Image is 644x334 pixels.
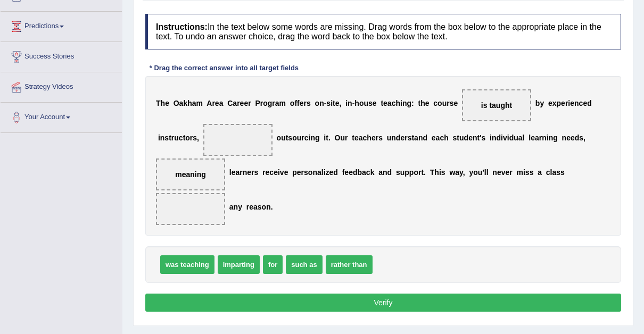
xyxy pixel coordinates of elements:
[352,133,354,142] b: t
[156,99,161,107] b: T
[378,168,383,177] b: a
[425,99,430,107] b: e
[358,168,362,177] b: b
[546,168,550,177] b: c
[437,99,442,107] b: o
[196,99,203,107] b: m
[523,168,525,177] b: i
[233,99,237,107] b: a
[247,168,251,177] b: e
[408,133,412,142] b: s
[459,168,463,177] b: y
[279,99,286,107] b: m
[440,133,444,142] b: c
[348,99,352,107] b: n
[421,168,424,177] b: t
[523,133,525,142] b: l
[248,99,251,107] b: r
[185,133,190,142] b: o
[367,133,371,142] b: h
[212,99,214,107] b: r
[281,133,286,142] b: u
[482,168,484,177] b: '
[579,99,583,107] b: c
[557,99,562,107] b: p
[492,168,497,177] b: n
[535,133,539,142] b: a
[480,133,481,142] b: '
[266,168,270,177] b: e
[309,133,311,142] b: i
[418,99,420,107] b: t
[174,133,179,142] b: u
[378,133,383,142] b: s
[469,168,473,177] b: y
[396,133,401,142] b: d
[266,203,271,211] b: n
[193,133,197,142] b: s
[568,99,570,107] b: i
[321,168,324,177] b: l
[450,99,454,107] b: s
[432,133,436,142] b: e
[463,168,465,177] b: ,
[484,168,486,177] b: l
[179,133,183,142] b: c
[459,133,464,142] b: u
[1,42,122,69] a: Success Stories
[414,168,418,177] b: o
[229,203,234,211] b: a
[387,168,392,177] b: d
[501,133,503,142] b: i
[433,99,437,107] b: c
[409,168,414,177] b: p
[326,255,373,274] span: rather than
[307,99,311,107] b: s
[552,168,556,177] b: a
[229,168,232,177] b: l
[277,133,282,142] b: o
[312,168,317,177] b: n
[326,168,329,177] b: z
[556,168,560,177] b: s
[297,99,300,107] b: f
[218,255,260,274] span: imparting
[548,99,552,107] b: e
[238,203,242,211] b: y
[333,168,338,177] b: d
[482,133,486,142] b: s
[363,133,367,142] b: c
[274,168,278,177] b: e
[263,99,268,107] b: o
[156,193,225,225] span: Drop target
[156,22,208,31] b: Instructions:
[349,168,353,177] b: e
[244,99,248,107] b: e
[165,99,169,107] b: e
[560,168,565,177] b: s
[301,133,304,142] b: r
[400,99,402,107] b: i
[562,133,567,142] b: n
[395,99,400,107] b: h
[280,168,284,177] b: v
[402,99,407,107] b: n
[304,168,308,177] b: s
[254,168,259,177] b: s
[174,99,179,107] b: O
[169,133,171,142] b: t
[329,168,334,177] b: e
[310,133,315,142] b: n
[292,133,297,142] b: o
[455,168,459,177] b: a
[192,99,196,107] b: a
[552,99,557,107] b: x
[457,133,459,142] b: t
[529,133,531,142] b: l
[255,99,260,107] b: P
[531,133,535,142] b: e
[383,99,387,107] b: e
[158,133,160,142] b: i
[477,133,480,142] b: t
[553,133,558,142] b: g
